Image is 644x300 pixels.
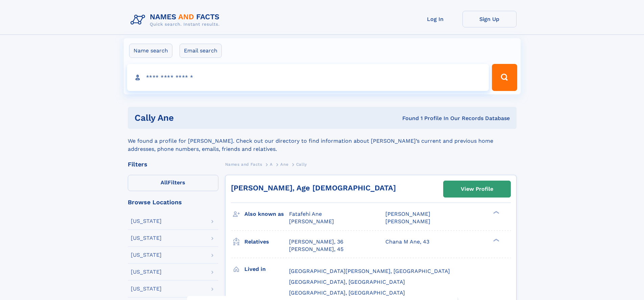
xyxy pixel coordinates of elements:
[131,235,162,241] div: [US_STATE]
[129,44,172,58] label: Name search
[289,238,343,246] a: [PERSON_NAME], 36
[131,218,162,224] div: [US_STATE]
[444,181,510,197] a: View Profile
[244,208,289,220] h3: Also known as
[180,44,222,58] label: Email search
[128,161,218,167] div: Filters
[225,160,262,168] a: Names and Facts
[385,238,429,246] a: Chana M Ane, 43
[408,11,462,27] a: Log In
[385,211,430,217] span: [PERSON_NAME]
[289,290,405,296] span: [GEOGRAPHIC_DATA], [GEOGRAPHIC_DATA]
[289,279,405,285] span: [GEOGRAPHIC_DATA], [GEOGRAPHIC_DATA]
[296,162,307,167] span: Cally
[131,286,162,292] div: [US_STATE]
[289,246,343,253] a: [PERSON_NAME], 45
[231,184,396,192] a: [PERSON_NAME], Age [DEMOGRAPHIC_DATA]
[128,11,225,29] img: Logo Names and Facts
[161,179,168,186] span: All
[127,64,489,91] input: search input
[131,269,162,275] div: [US_STATE]
[492,238,500,242] div: ❯
[289,211,322,217] span: Fatafehi Ane
[288,115,510,122] div: Found 1 Profile In Our Records Database
[128,175,218,191] label: Filters
[270,160,273,168] a: A
[280,162,288,167] span: Ane
[135,114,288,122] h1: Cally Ane
[492,64,517,91] button: Search Button
[289,268,450,274] span: [GEOGRAPHIC_DATA][PERSON_NAME], [GEOGRAPHIC_DATA]
[131,252,162,258] div: [US_STATE]
[244,263,289,275] h3: Lived in
[270,162,273,167] span: A
[128,129,517,153] div: We found a profile for [PERSON_NAME]. Check out our directory to find information about [PERSON_N...
[289,218,334,225] span: [PERSON_NAME]
[492,210,500,215] div: ❯
[461,181,493,197] div: View Profile
[385,218,430,225] span: [PERSON_NAME]
[128,199,218,205] div: Browse Locations
[244,236,289,248] h3: Relatives
[280,160,288,168] a: Ane
[462,11,517,27] a: Sign Up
